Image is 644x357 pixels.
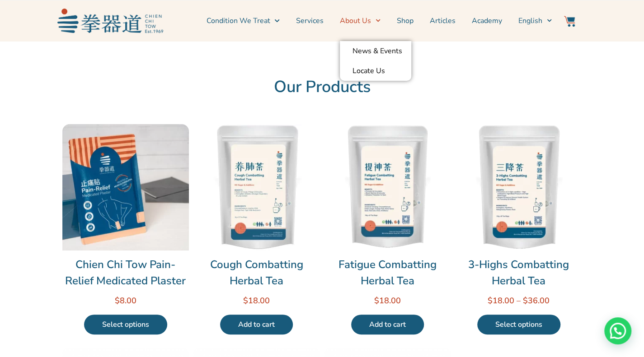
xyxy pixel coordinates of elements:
[518,9,552,32] a: Switch to English
[397,9,414,32] a: Shop
[456,256,582,289] a: 3-Highs Combatting Herbal Tea
[206,9,279,32] a: Condition We Treat
[62,77,582,97] h2: Our Products
[243,295,248,306] span: $
[296,9,324,32] a: Services
[477,315,560,334] a: Select options for “3-Highs Combatting Herbal Tea”
[193,124,320,250] img: Cough Combatting Herbal Tea
[340,61,411,81] a: Locate Us
[604,317,631,344] div: Need help? WhatsApp contact
[518,15,542,26] span: English
[324,124,451,250] img: Fatigue Combatting Herbal Tea
[84,315,167,334] a: Select options for “Chien Chi Tow Pain-Relief Medicated Plaster”
[517,295,521,306] span: –
[340,41,411,61] a: News & Events
[430,9,456,32] a: Articles
[351,315,424,334] a: Add to cart: “Fatigue Combatting Herbal Tea”
[324,256,451,289] a: Fatigue Combatting Herbal Tea
[193,256,320,289] a: Cough Combatting Herbal Tea
[523,295,550,306] bdi: 36.00
[340,9,381,32] a: About Us
[168,9,552,32] nav: Menu
[374,295,379,306] span: $
[62,256,189,289] a: Chien Chi Tow Pain-Relief Medicated Plaster
[62,124,189,250] img: Chien Chi Tow Pain-Relief Medicated Plaster
[488,295,514,306] bdi: 18.00
[243,295,270,306] bdi: 18.00
[115,295,136,306] bdi: 8.00
[340,41,411,81] ul: About Us
[472,9,502,32] a: Academy
[488,295,493,306] span: $
[523,295,528,306] span: $
[374,295,401,306] bdi: 18.00
[564,16,575,27] img: Website Icon-03
[115,295,120,306] span: $
[220,315,293,334] a: Add to cart: “Cough Combatting Herbal Tea”
[456,124,582,250] img: 3-Highs Combatting Herbal Tea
